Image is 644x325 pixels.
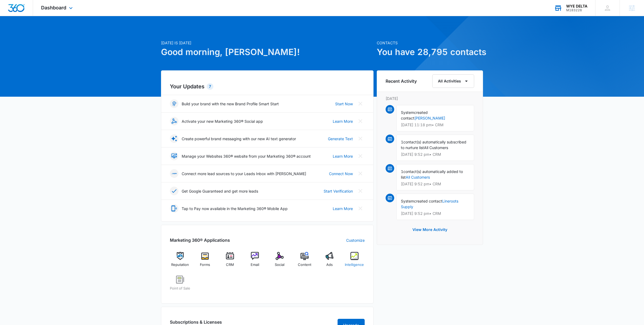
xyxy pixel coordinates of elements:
button: All Activities [432,74,474,88]
h1: Good morning, [PERSON_NAME]! [161,46,374,59]
p: [DATE] 9:52 pm • CRM [401,182,470,186]
span: Intelligence [345,262,364,268]
button: Close [356,152,365,160]
p: Contacts [377,40,483,46]
span: Content [298,262,311,268]
a: Learn More [333,118,353,124]
span: All Customers [424,145,448,150]
p: [DATE] 11:18 pm • CRM [401,123,470,127]
span: contact(s) automatically added to list [401,169,463,179]
a: Content [294,252,315,271]
span: Dashboard [41,5,66,10]
p: [DATE] 9:52 pm • CRM [401,153,470,156]
span: Reputation [171,262,189,268]
p: Connect more lead sources to your Leads Inbox with [PERSON_NAME] [182,171,306,176]
p: Build your brand with the new Brand Profile Smart Start [182,101,279,107]
a: Start Verification [324,188,353,194]
span: contact(s) automatically subscribed to nurture list [401,140,466,150]
p: Tap to Pay now available in the Marketing 360® Mobile App [182,206,288,211]
span: System [401,110,414,115]
button: Close [356,99,365,108]
a: Social [269,252,290,271]
a: CRM [220,252,240,271]
a: Learn More [333,153,353,159]
button: Close [356,117,365,125]
a: Customize [346,237,365,243]
h2: Your Updates [170,82,365,91]
p: Manage your Websites 360® website from your Marketing 360® account [182,153,311,159]
h2: Marketing 360® Applications [170,237,230,243]
span: Forms [200,262,210,268]
h1: You have 28,795 contacts [377,46,483,59]
div: account name [566,4,587,8]
a: Learn More [333,206,353,211]
h6: Recent Activity [386,78,417,84]
a: All Customers [406,175,430,179]
button: View More Activity [407,223,453,236]
a: Generate Text [328,136,353,142]
div: 7 [207,83,213,90]
a: Start Now [335,101,353,107]
a: [PERSON_NAME] [414,116,445,120]
span: 1 [401,140,403,144]
p: Get Google Guaranteed and get more leads [182,188,258,194]
span: Email [251,262,259,268]
a: Reputation [170,252,191,271]
button: Close [356,204,365,213]
p: Activate your new Marketing 360® Social app [182,118,263,124]
p: [DATE] is [DATE] [161,40,374,46]
button: Close [356,187,365,195]
a: Forms [195,252,215,271]
p: Create powerful brand messaging with our new AI text generator [182,136,296,142]
span: created contact [414,199,442,203]
a: Connect Now [329,171,353,176]
a: Intelligence [344,252,365,271]
span: Ads [326,262,333,268]
p: [DATE] [386,96,474,101]
a: Email [244,252,265,271]
a: Point of Sale [170,276,191,295]
span: Social [275,262,284,268]
span: created contact [401,110,428,120]
span: Point of Sale [170,286,190,291]
span: CRM [226,262,234,268]
span: System [401,199,414,203]
button: Close [356,169,365,178]
button: Close [356,134,365,143]
a: Ads [319,252,340,271]
div: account id [566,8,587,12]
p: [DATE] 9:52 pm • CRM [401,212,470,215]
span: 1 [401,169,403,174]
